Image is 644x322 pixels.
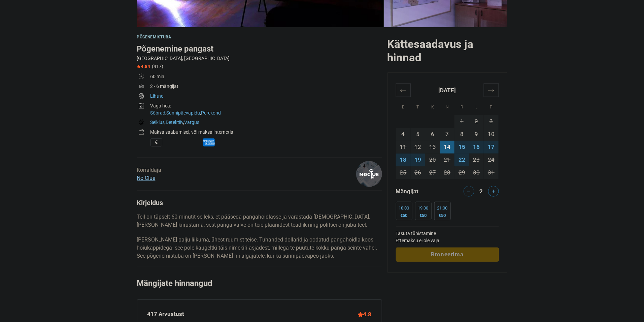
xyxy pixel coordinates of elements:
[150,82,382,92] td: 2 - 6 mängijat
[411,97,426,115] th: T
[164,138,175,147] span: PayPal
[177,138,189,147] span: Visa
[396,84,411,97] th: ←
[396,237,499,244] td: Ettemaksu ei ole vaja
[454,128,469,141] td: 8
[399,205,409,211] div: 18:00
[150,129,382,136] div: Maksa saabumisel, või maksa internetis
[396,230,499,237] td: Tasuta tühistamine
[411,166,426,179] td: 26
[440,154,455,166] td: 21
[411,154,426,166] td: 19
[387,37,507,64] h2: Kättesaadavus ja hinnad
[425,97,440,115] th: K
[469,97,484,115] th: L
[150,120,165,125] a: Seiklus
[437,205,448,211] div: 21:00
[396,154,411,166] td: 18
[203,138,215,147] span: American Express
[425,166,440,179] td: 27
[411,128,426,141] td: 5
[399,213,409,218] div: €50
[418,205,429,211] div: 19:30
[393,186,447,197] div: Mängijat
[469,115,484,128] td: 2
[484,115,499,128] td: 3
[137,166,162,182] div: Korraldaja
[396,128,411,141] td: 4
[150,102,382,109] div: Väga hea:
[167,110,200,116] a: Sünnipäevapidu
[396,141,411,154] td: 11
[440,141,455,154] td: 14
[418,213,429,218] div: €50
[150,138,162,147] span: Sularaha
[425,128,440,141] td: 6
[152,64,164,69] span: (417)
[484,141,499,154] td: 17
[469,128,484,141] td: 9
[356,161,382,187] img: a5e0ff62be0b0845l.png
[137,175,156,181] a: No Clue
[454,141,469,154] td: 15
[190,138,202,147] span: MasterCard
[137,43,382,55] h1: Põgenemine pangast
[437,213,448,218] div: €50
[137,199,382,207] h4: Kirjeldus
[484,128,499,141] td: 10
[484,154,499,166] td: 24
[147,310,184,319] div: 417 Arvustust
[150,93,164,99] a: Lihtne
[150,110,166,116] a: Sõbrad
[184,120,200,125] a: Vargus
[440,128,455,141] td: 7
[440,97,455,115] th: N
[137,35,171,39] span: Põgenemistuba
[484,97,499,115] th: P
[150,72,382,82] td: 60 min
[469,166,484,179] td: 30
[137,65,140,68] img: Star
[358,310,372,319] div: 4.8
[166,120,183,125] a: Detektiiv
[201,110,221,116] a: Perekond
[454,115,469,128] td: 1
[150,102,382,118] td: , ,
[454,154,469,166] td: 22
[440,166,455,179] td: 28
[396,97,411,115] th: E
[137,277,382,299] h2: Mängijate hinnangud
[137,55,382,62] div: [GEOGRAPHIC_DATA], [GEOGRAPHIC_DATA]
[137,236,382,260] p: [PERSON_NAME] palju liikuma, ühest ruumist teise. Tuhanded dollarid ja oodatud pangahoidla koos h...
[396,166,411,179] td: 25
[425,141,440,154] td: 13
[411,141,426,154] td: 12
[137,213,382,229] p: Teil on täpselt 60 minutit selleks, et pääseda pangahoidlasse ja varastada [DEMOGRAPHIC_DATA]. [P...
[150,118,382,128] td: , ,
[469,141,484,154] td: 16
[484,166,499,179] td: 31
[477,186,485,195] div: 2
[425,154,440,166] td: 20
[454,166,469,179] td: 29
[484,84,499,97] th: →
[454,97,469,115] th: R
[411,84,484,97] th: [DATE]
[469,154,484,166] td: 23
[137,64,150,69] span: 4.84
